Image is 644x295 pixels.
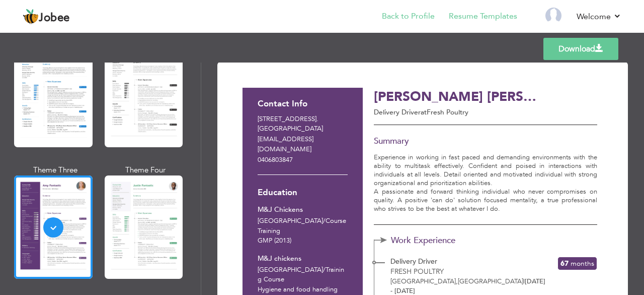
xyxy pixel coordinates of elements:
h3: Summary [374,137,597,146]
p: [EMAIL_ADDRESS][DOMAIN_NAME] [258,135,348,154]
a: Welcome [577,11,621,23]
span: / [323,216,326,225]
span: (2013) [274,236,291,245]
p: [STREET_ADDRESS]. [GEOGRAPHIC_DATA] [258,114,348,134]
span: / [323,265,326,274]
span: [GEOGRAPHIC_DATA] Training Course [258,265,344,284]
span: [GEOGRAPHIC_DATA] Course Training [258,216,346,235]
span: GMP [258,236,272,245]
div: M&J Chickens [258,205,348,215]
a: Download [543,38,618,60]
div: Theme Three [16,165,95,175]
span: , [456,277,458,286]
span: at [421,107,427,117]
p: Experience in working in fast paced and demanding environments with the ability to multitask effe... [374,153,597,213]
img: jobee.io [23,9,39,25]
div: M&J chickens [258,254,348,264]
span: Fresh Poultry [390,267,444,276]
span: Hygiene and food handling [258,285,338,294]
span: Jobee [39,13,70,24]
span: [GEOGRAPHIC_DATA] [GEOGRAPHIC_DATA] [390,277,523,286]
h3: [PERSON_NAME] [PERSON_NAME] [374,90,541,105]
a: Jobee [23,9,70,25]
span: 67 [560,259,569,268]
a: Back to Profile [382,11,435,22]
span: Months [571,259,594,268]
p: Delivery Driver Fresh Poultry [374,107,541,117]
a: Resume Templates [449,11,517,22]
p: 0406803847 [258,155,348,165]
img: Profile Img [545,8,561,24]
div: Theme Four [107,165,185,175]
span: Delivery Driver [390,257,437,266]
h3: Education [258,188,348,198]
h3: Contact Info [258,99,348,109]
span: Work Experience [391,236,476,246]
span: | [523,277,525,286]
